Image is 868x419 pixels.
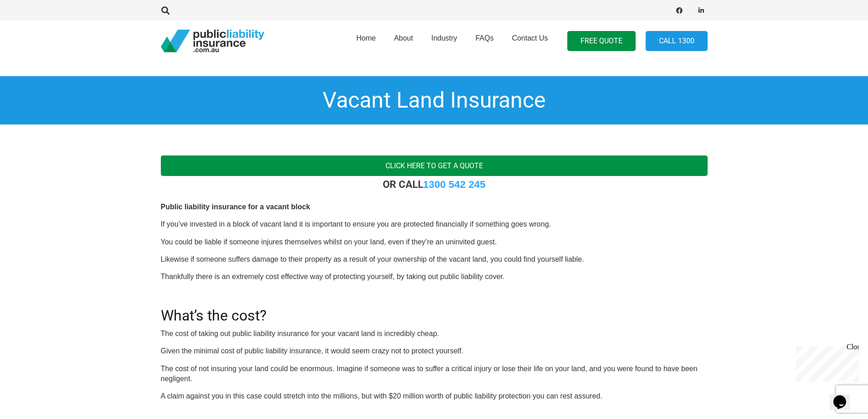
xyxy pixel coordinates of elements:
[503,18,557,64] a: Contact Us
[385,18,422,64] a: About
[394,34,413,42] span: About
[383,178,486,190] strong: OR CALL
[161,272,708,282] p: Thankfully there is an extremely cost effective way of protecting yourself, by taking out public ...
[695,4,708,17] a: LinkedIn
[673,4,686,17] a: Facebook
[161,155,708,176] a: Click here to get a quote
[422,18,466,64] a: Industry
[356,34,376,42] span: Home
[157,6,175,15] a: Search
[830,383,859,410] iframe: chat widget
[161,203,310,211] b: Public liability insurance for a vacant block
[161,346,708,356] p: Given the minimal cost of public liability insurance, it would seem crazy not to protect yourself.
[4,4,63,66] div: Chat live with an agent now!Close
[161,254,708,264] p: Likewise if someone suffers damage to their property as a result of your ownership of the vacant ...
[423,179,486,190] a: 1300 542 245
[161,391,708,401] p: A claim against you in this case could stretch into the millions, but with $20 million worth of p...
[475,34,493,42] span: FAQs
[567,31,636,52] a: FREE QUOTE
[347,18,385,64] a: Home
[161,219,708,229] p: If you’ve invested in a block of vacant land it is important to ensure you are protected financia...
[512,34,548,42] span: Contact Us
[161,364,708,384] p: The cost of not insuring your land could be enormous. Imagine if someone was to suffer a critical...
[792,343,859,382] iframe: chat widget
[431,34,457,42] span: Industry
[646,31,708,52] a: Call 1300
[161,296,708,324] h2: What’s the cost?
[161,329,708,339] p: The cost of taking out public liability insurance for your vacant land is incredibly cheap.
[161,237,708,247] p: You could be liable if someone injures themselves whilst on your land, even if they’re an uninvit...
[161,30,264,52] a: pli_logotransparent
[466,18,503,64] a: FAQs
